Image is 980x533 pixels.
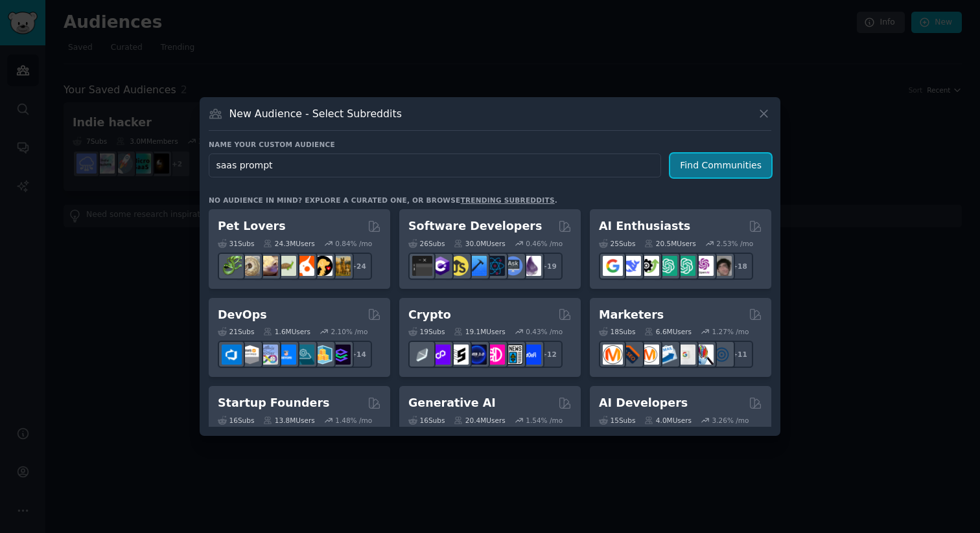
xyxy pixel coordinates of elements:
div: 24.3M Users [263,239,314,248]
img: bigseo [621,345,641,365]
img: turtle [276,256,296,276]
img: Docker_DevOps [258,345,278,365]
div: + 14 [345,341,372,368]
img: ballpython [240,256,260,276]
img: Emailmarketing [657,345,677,365]
img: elixir [521,256,541,276]
input: Pick a short name, like "Digital Marketers" or "Movie-Goers" [209,153,661,177]
h2: Generative AI [408,395,496,411]
div: No audience in mind? Explore a curated one, or browse . [209,196,557,205]
div: 20.4M Users [454,416,505,425]
img: leopardgeckos [258,256,278,276]
div: 0.46 % /mo [526,239,563,248]
img: content_marketing [603,345,623,365]
div: 19 Sub s [408,327,445,336]
div: 0.43 % /mo [526,327,563,336]
h2: Pet Lovers [218,218,286,234]
img: DevOpsLinks [276,345,296,365]
img: web3 [467,345,487,365]
img: googleads [675,345,695,365]
div: 13.8M Users [263,416,314,425]
img: csharp [430,256,450,276]
img: ethfinance [412,345,432,365]
div: 4.0M Users [644,416,692,425]
img: PetAdvice [312,256,332,276]
img: platformengineering [294,345,314,365]
div: 3.26 % /mo [712,416,749,425]
div: 1.6M Users [263,327,310,336]
div: 31 Sub s [218,239,254,248]
div: 16 Sub s [408,416,445,425]
img: learnjavascript [449,256,469,276]
div: 2.10 % /mo [331,327,368,336]
img: reactnative [485,256,505,276]
div: 1.54 % /mo [526,416,563,425]
div: + 19 [535,253,563,280]
img: OnlineMarketing [712,345,732,365]
div: 1.27 % /mo [712,327,749,336]
img: ethstaker [449,345,469,365]
div: 25 Sub s [599,239,635,248]
h2: Software Developers [408,218,542,234]
img: chatgpt_prompts_ [675,256,695,276]
div: 20.5M Users [644,239,695,248]
img: herpetology [222,256,242,276]
h3: Name your custom audience [209,140,771,149]
img: CryptoNews [503,345,523,365]
div: 15 Sub s [599,416,635,425]
img: PlatformEngineers [331,345,351,365]
button: Find Communities [670,153,771,177]
div: 21 Sub s [218,327,254,336]
img: dogbreed [331,256,351,276]
div: 26 Sub s [408,239,445,248]
img: OpenAIDev [694,256,714,276]
div: 16 Sub s [218,416,254,425]
h2: Startup Founders [218,395,329,411]
img: GoogleGeminiAI [603,256,623,276]
div: + 24 [345,253,372,280]
img: AskComputerScience [503,256,523,276]
img: chatgpt_promptDesign [657,256,677,276]
img: software [412,256,432,276]
a: trending subreddits [460,196,554,204]
h2: DevOps [218,307,267,323]
img: 0xPolygon [430,345,450,365]
img: MarketingResearch [694,345,714,365]
img: AskMarketing [639,345,659,365]
div: 2.53 % /mo [716,239,753,248]
h2: Marketers [599,307,664,323]
div: 1.48 % /mo [335,416,372,425]
div: + 11 [726,341,753,368]
div: 18 Sub s [599,327,635,336]
div: + 18 [726,253,753,280]
h2: Crypto [408,307,451,323]
div: 19.1M Users [454,327,505,336]
img: ArtificalIntelligence [712,256,732,276]
img: AItoolsCatalog [639,256,659,276]
div: 30.0M Users [454,239,505,248]
div: + 12 [535,341,563,368]
h2: AI Enthusiasts [599,218,690,234]
h2: AI Developers [599,395,688,411]
div: 0.84 % /mo [335,239,372,248]
img: defi_ [521,345,541,365]
img: aws_cdk [312,345,332,365]
div: 6.6M Users [644,327,692,336]
img: iOSProgramming [467,256,487,276]
img: cockatiel [294,256,314,276]
img: AWS_Certified_Experts [240,345,260,365]
h3: New Audience - Select Subreddits [229,107,402,120]
img: defiblockchain [485,345,505,365]
img: DeepSeek [621,256,641,276]
img: azuredevops [222,345,242,365]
